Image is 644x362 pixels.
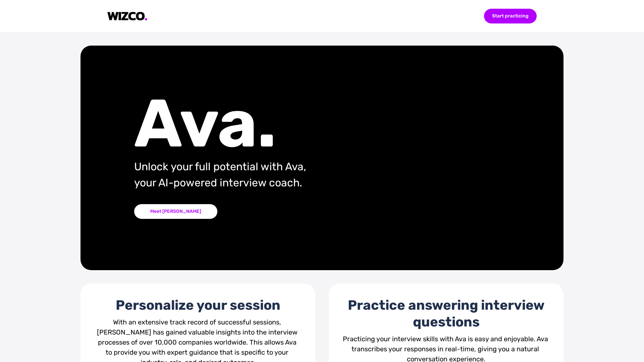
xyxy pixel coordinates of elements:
div: Meet [PERSON_NAME] [134,204,217,219]
div: Practice answering interview questions [342,297,550,330]
div: Start practicing [484,9,537,23]
div: Ava. [134,97,365,150]
div: Personalize your session [94,297,302,314]
div: Unlock your full potential with Ava, your AI-powered interview coach. [134,159,365,191]
img: logo [107,12,148,21]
